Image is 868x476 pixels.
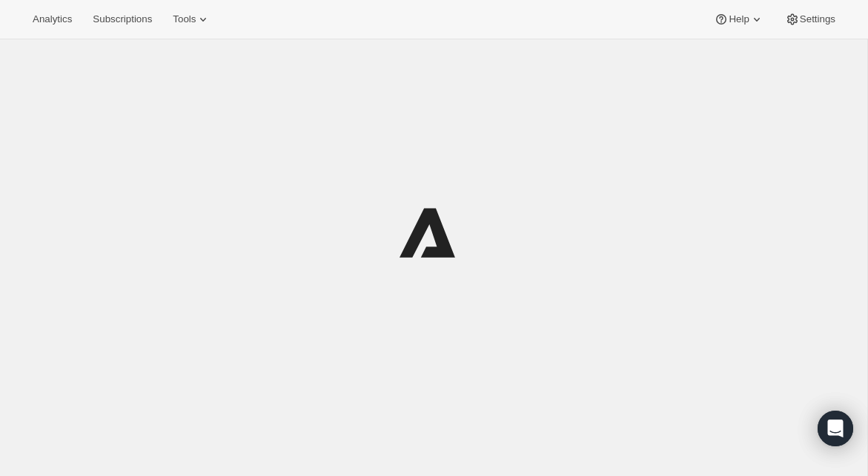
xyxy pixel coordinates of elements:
[818,411,853,446] div: Open Intercom Messenger
[776,9,844,30] button: Settings
[93,13,152,25] span: Subscriptions
[164,9,219,30] button: Tools
[705,9,772,30] button: Help
[33,13,72,25] span: Analytics
[800,13,835,25] span: Settings
[729,13,749,25] span: Help
[173,13,196,25] span: Tools
[24,9,81,30] button: Analytics
[84,9,161,30] button: Subscriptions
